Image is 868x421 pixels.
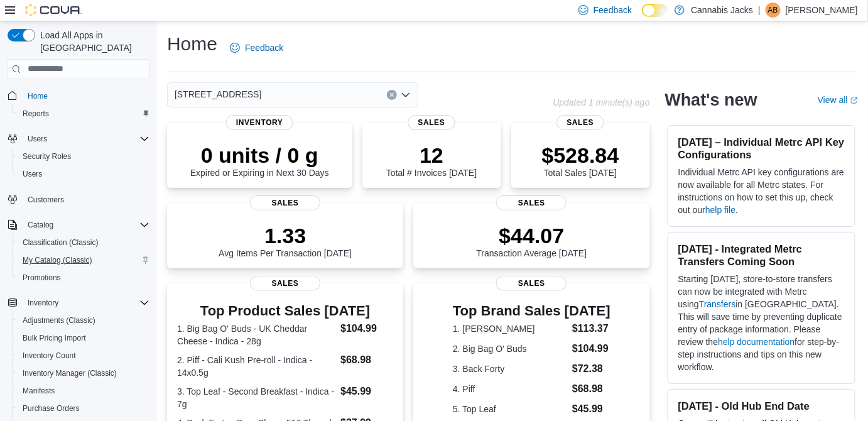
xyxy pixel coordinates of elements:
[13,364,155,382] button: Inventory Manager (Classic)
[167,31,217,57] h1: Home
[245,41,283,54] span: Feedback
[23,151,71,161] span: Security Roles
[401,90,411,100] button: Open list of options
[18,366,149,381] span: Inventory Manager (Classic)
[13,234,155,251] button: Classification (Classic)
[678,273,845,373] p: Starting [DATE], store-to-store transfers can now be integrated with Metrc using in [GEOGRAPHIC_D...
[18,167,47,182] a: Users
[3,216,155,234] button: Catalog
[572,402,610,417] dd: $45.99
[177,303,393,319] h3: Top Product Sales [DATE]
[23,109,49,119] span: Reports
[250,195,320,210] span: Sales
[678,136,845,161] h3: [DATE] – Individual Metrc API Key Configurations
[13,165,155,183] button: Users
[13,251,155,269] button: My Catalog (Classic)
[18,235,104,250] a: Classification (Classic)
[18,401,149,416] span: Purchase Orders
[818,95,858,105] a: View allExternal link
[28,298,58,308] span: Inventory
[3,87,155,105] button: Home
[23,192,69,207] a: Customers
[3,130,155,148] button: Users
[13,382,155,400] button: Manifests
[18,149,76,164] a: Security Roles
[28,91,48,101] span: Home
[386,143,477,168] p: 12
[13,269,155,287] button: Promotions
[453,403,567,415] dt: 5. Top Leaf
[453,303,610,319] h3: Top Brand Sales [DATE]
[850,97,858,104] svg: External link
[18,348,81,363] a: Inventory Count
[705,205,735,215] a: help file
[23,315,95,325] span: Adjustments (Classic)
[18,106,54,121] a: Reports
[678,400,845,412] h3: [DATE] - Old Hub End Date
[766,3,781,18] div: Andrea Bortolussi
[665,90,757,110] h2: What's new
[758,3,761,18] p: |
[18,313,149,328] span: Adjustments (Classic)
[18,270,66,285] a: Promotions
[496,276,567,291] span: Sales
[340,353,393,368] dd: $68.98
[23,295,63,310] button: Inventory
[175,87,261,102] span: [STREET_ADDRESS]
[219,223,352,248] p: 1.33
[23,333,86,343] span: Bulk Pricing Import
[177,354,335,379] dt: 2. Piff - Cali Kush Pre-roll - Indica - 14x0.5g
[642,4,668,17] input: Dark Mode
[642,17,643,18] span: Dark Mode
[23,217,58,232] button: Catalog
[18,366,122,381] a: Inventory Manager (Classic)
[786,3,858,18] p: [PERSON_NAME]
[542,143,619,168] p: $528.84
[496,195,567,210] span: Sales
[572,381,610,396] dd: $68.98
[386,143,477,178] div: Total # Invoices [DATE]
[3,190,155,209] button: Customers
[190,143,329,178] div: Expired or Expiring in Next 30 Days
[572,341,610,356] dd: $104.99
[691,3,753,18] p: Cannabis Jacks
[18,270,149,285] span: Promotions
[699,299,736,309] a: Transfers
[572,321,610,336] dd: $113.37
[18,235,149,250] span: Classification (Classic)
[23,131,52,146] button: Users
[13,329,155,347] button: Bulk Pricing Import
[13,400,155,417] button: Purchase Orders
[18,253,149,268] span: My Catalog (Classic)
[557,115,604,130] span: Sales
[18,167,149,182] span: Users
[23,89,53,104] a: Home
[25,4,82,16] img: Cova
[18,348,149,363] span: Inventory Count
[23,295,149,310] span: Inventory
[23,88,149,104] span: Home
[35,29,149,54] span: Load All Apps in [GEOGRAPHIC_DATA]
[13,347,155,364] button: Inventory Count
[28,220,53,230] span: Catalog
[23,255,92,265] span: My Catalog (Classic)
[18,313,100,328] a: Adjustments (Classic)
[28,134,47,144] span: Users
[718,337,795,347] a: help documentation
[13,105,155,123] button: Reports
[177,322,335,347] dt: 1. Big Bag O' Buds - UK Cheddar Cheese - Indica - 28g
[23,217,149,232] span: Catalog
[23,192,149,207] span: Customers
[28,195,64,205] span: Customers
[23,238,99,248] span: Classification (Classic)
[23,169,42,179] span: Users
[678,243,845,268] h3: [DATE] - Integrated Metrc Transfers Coming Soon
[23,131,149,146] span: Users
[340,321,393,336] dd: $104.99
[226,115,293,130] span: Inventory
[3,294,155,312] button: Inventory
[13,148,155,165] button: Security Roles
[594,4,632,16] span: Feedback
[177,385,335,410] dt: 3. Top Leaf - Second Breakfast - Indica - 7g
[18,383,149,398] span: Manifests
